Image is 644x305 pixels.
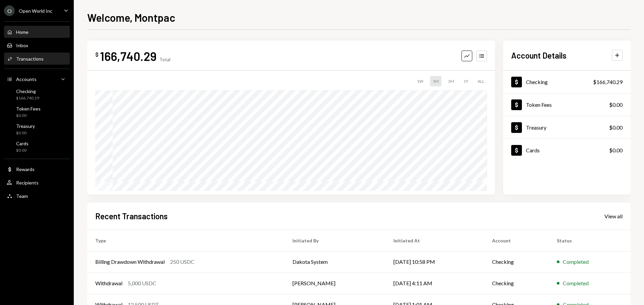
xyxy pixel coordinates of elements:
[16,123,35,129] div: Treasury
[4,86,70,102] a: Checking$166,740.29
[4,26,70,38] a: Home
[16,29,29,35] div: Home
[593,78,623,86] div: $166,740.29
[385,251,484,273] td: [DATE] 10:58 PM
[4,39,70,51] a: Inbox
[16,56,44,62] div: Transactions
[4,53,70,65] a: Transactions
[484,251,549,273] td: Checking
[4,5,15,16] div: O
[4,139,70,155] a: Cards$0.00
[19,8,52,14] div: Open World Inc
[16,148,29,153] div: $0.00
[4,190,70,202] a: Team
[16,113,41,119] div: $0.00
[563,258,589,266] div: Completed
[95,279,122,287] div: Withdrawal
[16,193,28,199] div: Team
[503,116,631,139] a: Treasury$0.00
[16,88,39,94] div: Checking
[609,124,623,132] div: $0.00
[16,76,37,82] div: Accounts
[95,258,165,266] div: Billing Drawdown Withdrawal
[16,130,35,136] div: $0.00
[87,230,284,251] th: Type
[284,251,385,273] td: Dakota System
[385,230,484,251] th: Initiated At
[604,213,623,220] div: View all
[284,273,385,294] td: [PERSON_NAME]
[16,106,41,111] div: Token Fees
[16,141,29,146] div: Cards
[549,230,631,251] th: Status
[484,230,549,251] th: Account
[170,258,195,266] div: 250 USDC
[526,147,540,153] div: Cards
[16,166,35,172] div: Rewards
[95,51,99,58] div: $
[4,163,70,175] a: Rewards
[16,180,39,185] div: Recipients
[609,146,623,154] div: $0.00
[503,139,631,161] a: Cards$0.00
[16,43,28,48] div: Inbox
[609,101,623,109] div: $0.00
[100,49,157,64] div: 166,740.29
[284,230,385,251] th: Initiated By
[604,212,623,220] a: View all
[159,57,170,62] div: Total
[4,73,70,85] a: Accounts
[526,101,552,108] div: Token Fees
[475,76,487,86] div: ALL
[87,11,175,24] h1: Welcome, Montpac
[128,279,156,287] div: 5,000 USDC
[503,71,631,93] a: Checking$166,740.29
[385,273,484,294] td: [DATE] 4:11 AM
[430,76,441,86] div: 1M
[484,273,549,294] td: Checking
[511,50,567,61] h2: Account Details
[4,176,70,188] a: Recipients
[461,76,471,86] div: 1Y
[4,121,70,137] a: Treasury$0.00
[95,211,168,222] h2: Recent Transactions
[445,76,457,86] div: 3M
[414,76,426,86] div: 1W
[526,79,548,85] div: Checking
[503,93,631,116] a: Token Fees$0.00
[4,104,70,120] a: Token Fees$0.00
[526,124,546,131] div: Treasury
[563,279,589,287] div: Completed
[16,95,39,101] div: $166,740.29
